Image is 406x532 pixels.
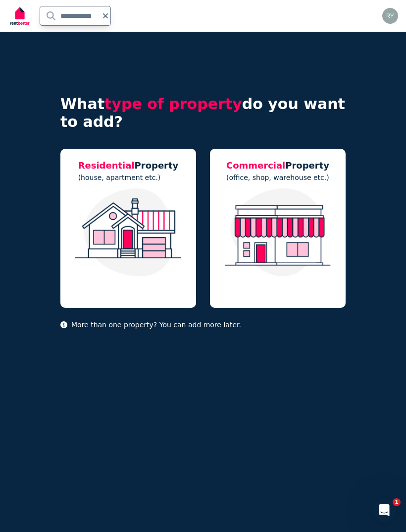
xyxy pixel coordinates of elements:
img: RentBetter [8,3,32,28]
span: Commercial [226,160,285,171]
span: 1 [393,498,401,506]
img: Commercial Property [220,188,336,277]
h4: What do you want to add? [60,95,346,131]
h5: Property [226,159,329,173]
span: Residential [78,160,135,171]
iframe: Intercom live chat [372,498,396,522]
p: More than one property? You can add more later. [60,320,346,330]
p: (house, apartment etc.) [78,173,179,182]
p: (office, shop, warehouse etc.) [226,173,329,182]
span: type of property [104,95,242,113]
img: ryanemily089@gmail.com [382,8,398,24]
img: Residential Property [70,188,186,277]
h5: Property [78,159,179,173]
